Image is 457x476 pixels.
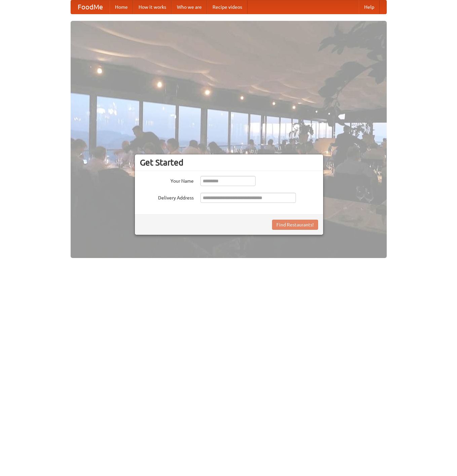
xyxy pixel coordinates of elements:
[133,0,172,14] a: How it works
[359,0,380,14] a: Help
[140,157,318,168] h3: Get Started
[140,176,194,184] label: Your Name
[140,193,194,201] label: Delivery Address
[172,0,207,14] a: Who we are
[207,0,247,14] a: Recipe videos
[110,0,133,14] a: Home
[272,220,318,230] button: Find Restaurants!
[71,0,110,14] a: FoodMe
